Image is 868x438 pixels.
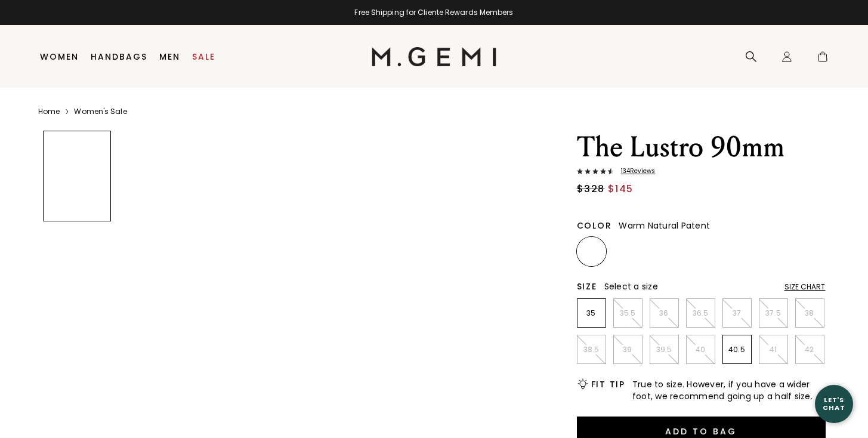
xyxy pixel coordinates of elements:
a: Sale [192,52,215,61]
p: 41 [759,345,787,354]
img: M.Gemi [372,47,496,66]
p: 36 [650,309,678,318]
div: Let's Chat [815,396,853,411]
span: Select a size [604,280,658,292]
span: $328 [577,182,605,196]
a: Home [38,107,60,116]
p: 35.5 [614,309,642,318]
p: 39.5 [650,345,678,354]
img: The Lustro 90mm [44,227,111,316]
img: Warm Natural Patent [578,238,605,265]
p: 40.5 [723,345,751,354]
span: True to size. However, if you have a wider foot, we recommend going up a half size. [632,378,826,402]
span: Warm Natural Patent [619,220,710,232]
p: 36.5 [687,309,715,318]
p: 39 [614,345,642,354]
p: 38.5 [577,345,606,354]
p: 35 [577,309,606,318]
p: 42 [796,345,824,354]
p: 38 [796,309,824,318]
a: Women [40,52,79,61]
p: 37 [723,309,751,318]
h2: Fit Tip [591,380,625,389]
span: 134 Review s [614,168,656,175]
h1: The Lustro 90mm [577,131,826,164]
h2: Size [577,282,597,291]
p: 40 [687,345,715,354]
h2: Color [577,221,612,230]
div: Size Chart [784,282,826,292]
a: Handbags [91,52,147,61]
span: $145 [608,182,634,196]
a: Men [159,52,180,61]
img: The Lustro 90mm [44,322,111,412]
p: 37.5 [759,309,787,318]
a: 134Reviews [577,168,826,177]
a: Women's Sale [74,107,126,116]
